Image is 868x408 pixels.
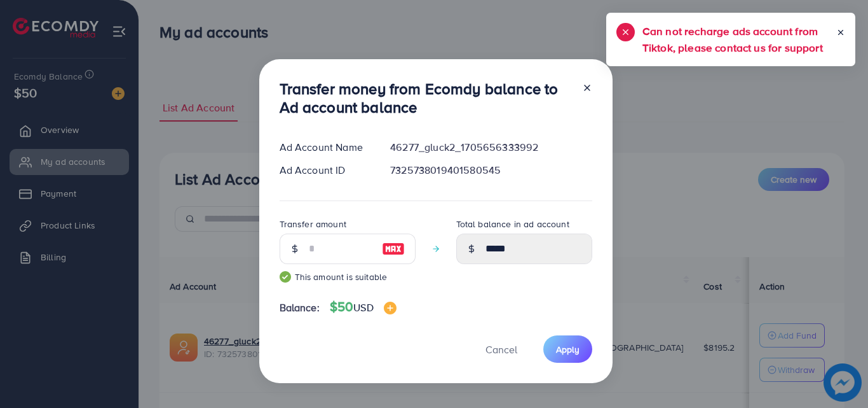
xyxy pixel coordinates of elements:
[543,335,592,363] button: Apply
[380,163,602,178] div: 7325738019401580545
[269,163,381,178] div: Ad Account ID
[280,218,346,230] label: Transfer amount
[456,218,569,230] label: Total balance in ad account
[280,271,416,283] small: This amount is suitable
[384,302,397,314] img: image
[556,343,580,356] span: Apply
[330,299,397,315] h4: $50
[280,300,320,315] span: Balance:
[470,335,533,363] button: Cancel
[380,140,602,155] div: 46277_gluck2_1705656333992
[382,241,405,257] img: image
[485,342,517,356] span: Cancel
[280,80,572,116] h3: Transfer money from Ecomdy balance to Ad account balance
[353,300,373,314] span: USD
[642,23,836,56] h5: Can not recharge ads account from Tiktok, please contact us for support
[269,140,381,155] div: Ad Account Name
[280,271,291,283] img: guide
